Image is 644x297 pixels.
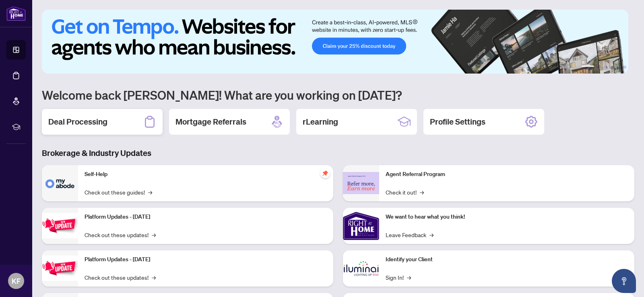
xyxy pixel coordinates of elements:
a: Check out these updates!→ [85,273,156,282]
p: Agent Referral Program [386,170,628,179]
button: 4 [610,66,613,69]
img: Slide 0 [42,10,628,74]
button: 3 [604,66,607,69]
h1: Welcome back [PERSON_NAME]! What are you working on [DATE]? [42,87,634,102]
img: logo [6,6,26,21]
p: We want to hear what you think! [386,213,628,221]
button: 2 [597,66,601,69]
span: pushpin [320,168,330,178]
a: Check out these updates!→ [85,230,156,239]
a: Leave Feedback→ [386,230,433,239]
button: Open asap [612,269,636,293]
button: 5 [617,66,620,69]
img: Self-Help [42,165,78,201]
p: Platform Updates - [DATE] [85,255,327,264]
span: → [152,230,156,239]
p: Identify your Client [386,255,628,264]
img: Identify your Client [343,250,379,287]
a: Sign In!→ [386,273,411,282]
span: → [148,188,152,197]
h3: Brokerage & Industry Updates [42,147,634,159]
span: → [429,230,433,239]
p: Platform Updates - [DATE] [85,213,327,221]
span: → [152,273,156,282]
p: Self-Help [85,170,327,179]
button: 6 [623,66,626,69]
button: 1 [581,66,594,69]
img: Agent Referral Program [343,172,379,194]
h2: Profile Settings [430,116,485,127]
span: → [420,188,424,197]
h2: Mortgage Referrals [175,116,246,127]
a: Check out these guides!→ [85,188,152,197]
img: We want to hear what you think! [343,208,379,244]
img: Platform Updates - July 8, 2025 [42,256,78,281]
span: → [407,273,411,282]
a: Check it out!→ [386,188,424,197]
h2: Deal Processing [48,116,107,127]
span: KF [12,275,21,287]
img: Platform Updates - July 21, 2025 [42,213,78,238]
h2: rLearning [303,116,338,127]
